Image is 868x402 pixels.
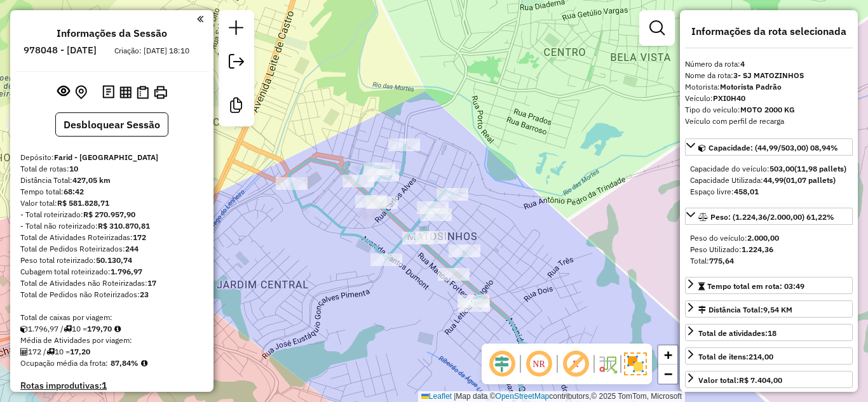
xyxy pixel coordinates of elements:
strong: 1.224,36 [742,245,773,254]
div: Total de itens: [698,351,773,363]
strong: (11,98 pallets) [794,164,846,173]
span: − [664,366,672,382]
div: Capacidade do veículo: [690,163,848,175]
button: Exibir sessão original [55,82,72,102]
em: Média calculada utilizando a maior ocupação (%Peso ou %Cubagem) de cada rota da sessão. Rotas cro... [141,359,147,367]
strong: 23 [140,290,149,299]
a: Tempo total em rota: 03:49 [685,277,853,294]
div: Capacidade: (44,99/503,00) 08,94% [685,158,853,203]
a: Peso: (1.224,36/2.000,00) 61,22% [685,208,853,225]
div: Cubagem total roteirizado: [20,266,203,278]
div: Tempo total: [20,186,203,198]
div: - Total roteirizado: [20,209,203,220]
div: Veículo com perfil de recarga [685,116,853,127]
div: Distância Total: [20,175,203,186]
div: Nome da rota: [685,70,853,81]
button: Centralizar mapa no depósito ou ponto de apoio [72,83,90,102]
a: Zoom out [658,365,677,384]
div: Motorista: [685,81,853,93]
strong: 3- SJ MATOZINHOS [733,70,804,80]
h6: 978048 - [DATE] [24,44,97,56]
div: Total: [690,255,848,267]
a: Exportar sessão [224,49,249,77]
img: Exibir/Ocultar setores [624,352,647,375]
div: Atividade não roteirizada - BAR DO HELIO [6,118,37,131]
i: Total de rotas [64,325,72,333]
strong: 1 [102,380,107,391]
div: Média de Atividades por viagem: [20,335,203,346]
a: Clique aqui para minimizar o painel [197,11,203,26]
strong: 172 [133,232,146,242]
div: Veículo: [685,93,853,104]
strong: PXI0H40 [713,93,745,103]
strong: 4 [740,59,745,69]
div: Distância Total: [698,304,792,316]
button: Visualizar Romaneio [134,83,151,102]
strong: 44,99 [763,175,783,185]
strong: 87,84% [111,358,139,368]
a: Zoom in [658,345,677,365]
strong: R$ 270.957,90 [83,210,135,219]
strong: R$ 7.404,00 [739,375,782,385]
div: Total de Atividades não Roteirizadas: [20,278,203,289]
button: Visualizar relatório de Roteirização [117,83,134,100]
div: Total de Pedidos Roteirizados: [20,243,203,255]
a: Leaflet [421,392,452,401]
strong: 2.000,00 [747,233,779,243]
span: Ocupação média da frota: [20,358,108,368]
h4: Rotas improdutivas: [20,380,203,391]
div: Depósito: [20,152,203,163]
div: Tipo do veículo: [685,104,853,116]
button: Desbloquear Sessão [55,112,168,137]
h4: Informações da Sessão [57,27,167,39]
strong: 179,70 [87,324,112,333]
i: Cubagem total roteirizado [20,325,28,333]
div: Atividade não roteirizada - EDER TRINDADE ZIM 50 [416,231,447,244]
div: Map data © contributors,© 2025 TomTom, Microsoft [418,391,685,402]
div: Total de rotas: [20,163,203,175]
span: Peso do veículo: [690,233,779,243]
div: Total de caixas por viagem: [20,312,203,323]
div: Peso total roteirizado: [20,255,203,266]
a: Valor total:R$ 7.404,00 [685,371,853,388]
div: Peso Utilizado: [690,244,848,255]
a: Total de itens:214,00 [685,347,853,365]
div: Valor total: [20,198,203,209]
strong: R$ 310.870,81 [98,221,150,231]
strong: (01,07 pallets) [783,175,836,185]
a: OpenStreetMap [496,392,550,401]
a: Distância Total:9,54 KM [685,300,853,318]
h4: Informações da rota selecionada [685,25,853,37]
span: Ocultar deslocamento [487,349,517,379]
div: Total de Atividades Roteirizadas: [20,232,203,243]
div: Capacidade Utilizada: [690,175,848,186]
div: Peso: (1.224,36/2.000,00) 61,22% [685,227,853,272]
div: 172 / 10 = [20,346,203,358]
strong: 10 [69,164,78,173]
span: Tempo total em rota: 03:49 [707,281,804,291]
i: Total de Atividades [20,348,28,356]
strong: 17 [147,278,156,288]
strong: 50.130,74 [96,255,132,265]
button: Imprimir Rotas [151,83,170,102]
strong: 775,64 [709,256,734,265]
strong: 1.796,97 [111,267,142,276]
div: - Total não roteirizado: [20,220,203,232]
strong: MOTO 2000 KG [740,105,795,114]
a: Total de atividades:18 [685,324,853,341]
strong: 503,00 [770,164,794,173]
span: Capacidade: (44,99/503,00) 08,94% [709,143,838,152]
strong: R$ 581.828,71 [57,198,109,208]
strong: 427,05 km [72,175,111,185]
img: Fluxo de ruas [597,354,618,374]
div: Criação: [DATE] 18:10 [109,45,194,57]
a: Capacidade: (44,99/503,00) 08,94% [685,138,853,156]
strong: 18 [768,328,776,338]
div: Número da rota: [685,58,853,70]
div: 1.796,97 / 10 = [20,323,203,335]
strong: 244 [125,244,139,253]
strong: 214,00 [749,352,773,361]
span: Total de atividades: [698,328,776,338]
strong: Motorista Padrão [720,82,782,91]
span: Exibir rótulo [560,349,591,379]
